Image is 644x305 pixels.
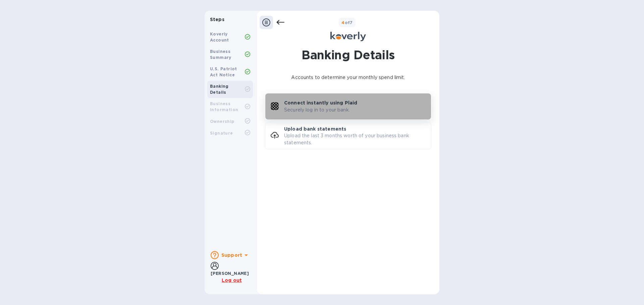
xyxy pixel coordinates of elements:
p: Connect instantly using Plaid [284,99,357,106]
b: of 7 [341,20,353,25]
button: Upload bank statementsUpload the last 3 months worth of your business bank statements. [265,123,431,149]
img: plaid_logo.16242308c5f8cf32a3375a5339ed4687.svg [271,102,279,110]
p: Securely log in to your bank. [284,106,350,113]
b: Support [221,252,242,258]
u: Log out [222,278,242,283]
p: Accounts to determine your monthly spend limit. [268,74,429,81]
b: Business Information [210,101,238,112]
p: Upload bank statements [284,126,346,132]
b: [PERSON_NAME] [211,271,249,276]
b: Banking Details [210,84,229,95]
img: upload_new.855ed31ffd3710d990c3512541fac9e6.svg [271,131,279,139]
b: Signature [210,131,233,136]
p: Upload the last 3 months worth of your business bank statements. [284,132,431,146]
button: Connect instantly using PlaidSecurely log in to your bank. [265,93,431,120]
b: Ownership [210,119,234,124]
span: 4 [341,20,344,25]
b: Koverly Account [210,31,229,43]
b: Business Summary [210,49,231,60]
h1: Banking Details [302,47,395,63]
b: Steps [210,17,224,22]
b: U.S. Patriot Act Notice [210,66,237,77]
